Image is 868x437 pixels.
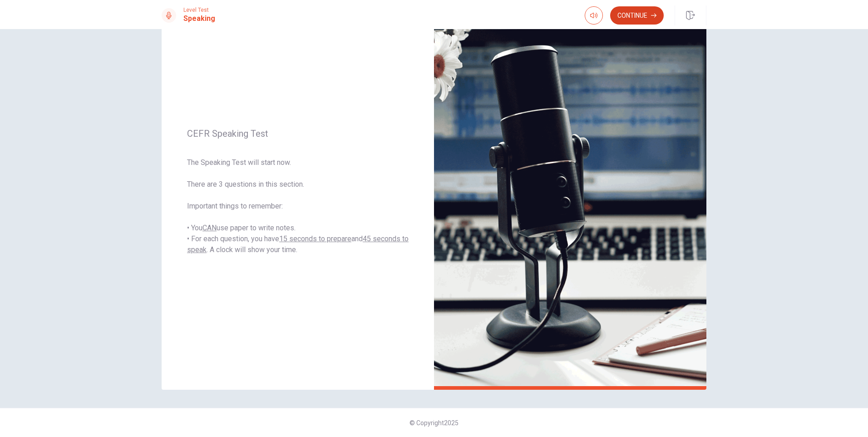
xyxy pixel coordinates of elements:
[279,234,351,243] u: 15 seconds to prepare
[183,13,215,24] h1: Speaking
[187,157,409,255] span: The Speaking Test will start now. There are 3 questions in this section. Important things to reme...
[202,223,217,232] u: CAN
[409,419,459,427] span: © Copyright 2025
[610,6,664,25] button: Continue
[183,7,215,13] span: Level Test
[187,128,409,139] span: CEFR Speaking Test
